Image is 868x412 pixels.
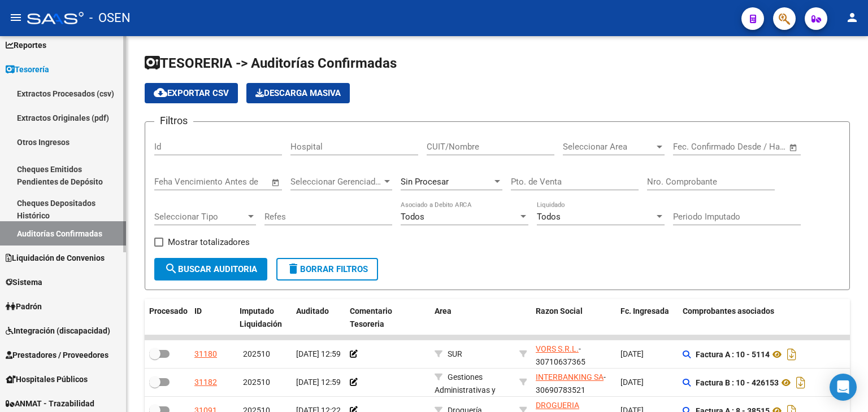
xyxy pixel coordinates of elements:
[292,299,345,336] datatable-header-cell: Auditado
[145,55,397,71] span: TESORERIA -> Auditorías Confirmadas
[6,349,108,361] span: Prestadores / Proveedores
[296,378,341,387] span: [DATE] 12:59
[154,88,229,98] span: Exportar CSV
[537,212,561,222] span: Todos
[255,88,341,98] span: Descarga Masiva
[620,349,644,358] span: [DATE]
[673,142,719,152] input: Fecha inicio
[6,39,46,51] span: Reportes
[536,343,611,366] div: - 30710637365
[6,397,94,410] span: ANMAT - Trazabilidad
[6,373,88,385] span: Hospitales Públicos
[6,252,105,264] span: Liquidación de Convenios
[430,299,515,336] datatable-header-cell: Area
[536,371,611,395] div: - 30690783521
[296,349,341,358] span: [DATE] 12:59
[240,306,282,328] span: Imputado Liquidación
[787,141,800,154] button: Open calendar
[536,344,579,353] span: VORS S.R.L.
[243,349,270,358] span: 202510
[536,306,583,315] span: Razon Social
[845,11,859,24] mat-icon: person
[620,378,644,387] span: [DATE]
[729,142,784,152] input: Fecha fin
[168,235,250,249] span: Mostrar totalizadores
[270,176,283,189] button: Open calendar
[6,276,42,288] span: Sistema
[190,299,235,336] datatable-header-cell: ID
[683,306,774,315] span: Comprobantes asociados
[154,113,193,129] h3: Filtros
[345,299,430,336] datatable-header-cell: Comentario Tesoreria
[276,258,378,280] button: Borrar Filtros
[296,306,329,315] span: Auditado
[235,299,292,336] datatable-header-cell: Imputado Liquidación
[287,262,300,275] mat-icon: delete
[194,348,217,361] div: 31180
[164,264,257,274] span: Buscar Auditoria
[620,306,669,315] span: Fc. Ingresada
[531,299,616,336] datatable-header-cell: Razon Social
[401,212,424,222] span: Todos
[6,63,49,76] span: Tesorería
[154,86,167,99] mat-icon: cloud_download
[784,345,799,363] i: Descargar documento
[6,300,42,313] span: Padrón
[401,177,449,187] span: Sin Procesar
[435,306,452,315] span: Area
[154,212,246,222] span: Seleccionar Tipo
[145,83,238,103] button: Exportar CSV
[6,325,110,337] span: Integración (discapacidad)
[194,376,217,389] div: 31182
[149,306,188,315] span: Procesado
[696,378,779,387] strong: Factura B : 10 - 426153
[246,83,350,103] app-download-masive: Descarga masiva de comprobantes (adjuntos)
[678,299,848,336] datatable-header-cell: Comprobantes asociados
[290,177,382,187] span: Seleccionar Gerenciador
[145,299,190,336] datatable-header-cell: Procesado
[89,6,131,30] span: - OSEN
[536,372,604,382] span: INTERBANKING SA
[287,264,368,274] span: Borrar Filtros
[616,299,678,336] datatable-header-cell: Fc. Ingresada
[830,374,857,401] div: Open Intercom Messenger
[696,350,770,359] strong: Factura A : 10 - 5114
[164,262,178,275] mat-icon: search
[448,349,462,358] span: SUR
[243,378,270,387] span: 202510
[793,374,808,392] i: Descargar documento
[350,306,392,328] span: Comentario Tesoreria
[154,258,267,280] button: Buscar Auditoria
[9,11,23,24] mat-icon: menu
[246,83,350,103] button: Descarga Masiva
[194,306,202,315] span: ID
[435,372,496,407] span: Gestiones Administrativas y Otros
[563,142,654,152] span: Seleccionar Area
